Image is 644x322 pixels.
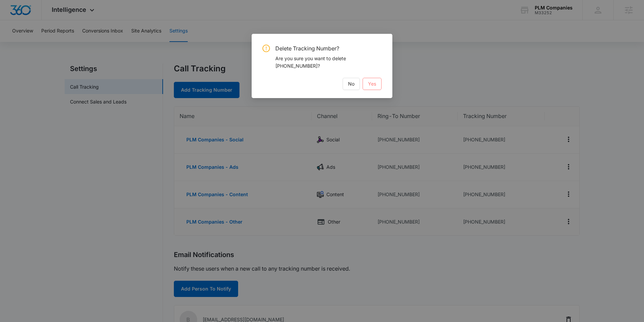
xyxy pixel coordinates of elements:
div: Are you sure you want to delete [PHONE_NUMBER]? [275,55,382,70]
span: Delete Tracking Number? [275,45,382,52]
button: No [343,78,360,90]
span: Yes [368,80,376,88]
span: No [348,80,354,88]
button: Yes [363,78,382,90]
span: exclamation-circle [262,45,270,52]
